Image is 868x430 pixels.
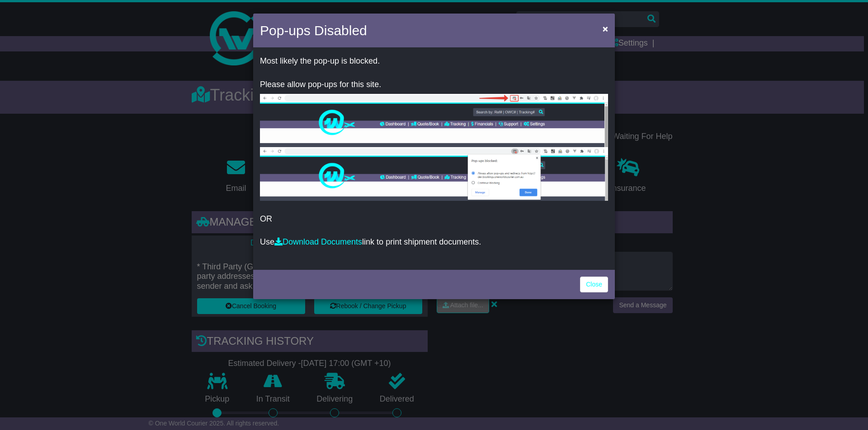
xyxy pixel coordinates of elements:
[253,50,615,268] div: OR
[260,237,608,247] p: Use link to print shipment documents.
[260,94,608,147] img: allow-popup-1.png
[274,237,362,246] a: Download Documents
[598,19,613,38] button: Close
[260,20,367,41] h4: Pop-ups Disabled
[603,23,608,34] span: ×
[580,277,608,292] a: Close
[260,147,608,201] img: allow-popup-2.png
[260,56,608,66] p: Most likely the pop-up is blocked.
[260,80,608,90] p: Please allow pop-ups for this site.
